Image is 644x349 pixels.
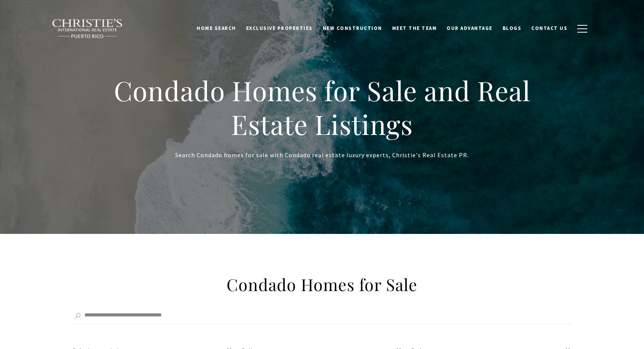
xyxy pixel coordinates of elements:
span: Blogs [503,25,522,31]
span: New Construction [323,25,382,31]
span: Exclusive Properties [246,25,313,31]
a: New Construction [318,21,387,36]
a: Exclusive Properties [241,21,318,36]
span: Condado Homes for Sale and Real Estate Listings [114,72,531,142]
h2: Condado Homes for Sale [157,274,487,295]
a: Blogs [498,21,527,36]
span: Contact Us [531,25,567,31]
a: Home Search [192,21,241,36]
span: Our Advantage [447,25,493,31]
a: Our Advantage [442,21,498,36]
img: Christie's International Real Estate black text logo [52,19,123,39]
span: Search Condado homes for sale with Condado real estate luxury experts, Christie's Real Estate PR. [175,151,469,159]
a: Meet the Team [387,21,442,36]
